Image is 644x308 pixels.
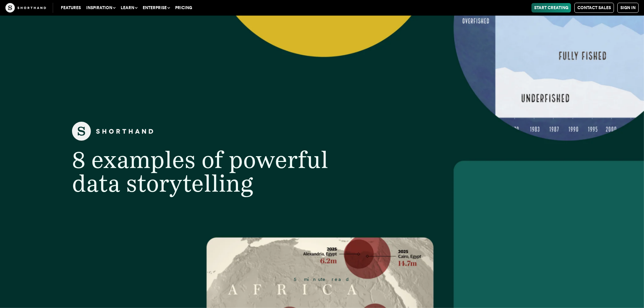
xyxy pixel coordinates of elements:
a: Sign in [617,3,639,13]
span: 8 examples of powerful data storytelling [72,145,328,197]
img: The Craft [5,3,46,13]
button: Enterprise [140,3,172,13]
button: Inspiration [84,3,118,13]
button: Learn [118,3,140,13]
a: Pricing [172,3,195,13]
span: 5 minute read [294,277,350,282]
a: Contact Sales [574,3,614,13]
a: Start Creating [531,3,571,13]
a: Features [58,3,84,13]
